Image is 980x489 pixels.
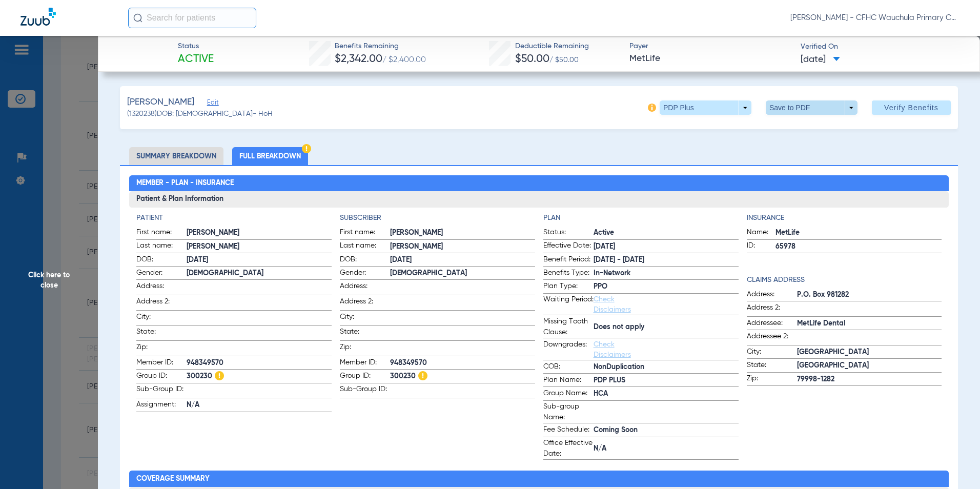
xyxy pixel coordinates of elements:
[797,290,942,300] span: P.O. Box 981282
[747,240,775,253] span: ID:
[747,347,797,359] span: City:
[390,255,535,266] span: [DATE]
[543,240,594,253] span: Effective Date:
[797,318,942,329] span: MetLife Dental
[136,281,187,295] span: Address:
[797,360,942,371] span: [GEOGRAPHIC_DATA]
[543,361,594,374] span: COB:
[790,13,959,23] span: [PERSON_NAME] - CFHC Wauchula Primary Care Dental
[390,358,535,369] span: 948349570
[215,371,224,380] img: Hazard
[129,147,223,165] li: Summary Breakdown
[129,191,949,208] h3: Patient & Plan Information
[178,41,214,52] span: Status
[207,99,216,109] span: Edit
[418,371,427,380] img: Hazard
[136,371,187,383] span: Group ID:
[594,268,739,279] span: In-Network
[543,254,594,267] span: Benefit Period:
[747,331,797,345] span: Addressee 2:
[136,399,187,412] span: Assignment:
[543,294,594,315] span: Waiting Period:
[543,438,594,459] span: Office Effective Date:
[127,96,194,109] span: [PERSON_NAME]
[136,227,187,239] span: First name:
[302,144,311,153] img: Hazard
[801,42,963,52] span: Verified On
[127,109,273,119] span: (1320238) DOB: [DEMOGRAPHIC_DATA] - HoH
[340,213,535,223] app-breakdown-title: Subscriber
[543,424,594,437] span: Fee Schedule:
[543,281,594,293] span: Plan Type:
[543,401,594,423] span: Sub-group Name:
[543,388,594,400] span: Group Name:
[136,312,187,325] span: City:
[187,400,332,411] span: N/A
[775,241,942,252] span: 65978
[766,100,857,115] button: Save to PDF
[594,228,739,238] span: Active
[747,275,942,286] h4: Claims Address
[594,341,631,358] a: Check Disclaimers
[775,228,942,238] span: MetLife
[340,281,390,295] span: Address:
[543,339,594,360] span: Downgrades:
[340,227,390,239] span: First name:
[543,375,594,387] span: Plan Name:
[340,371,390,383] span: Group ID:
[390,228,535,238] span: [PERSON_NAME]
[594,389,739,399] span: HCA
[136,342,187,356] span: Zip:
[335,54,382,65] span: $2,342.00
[543,316,594,338] span: Missing Tooth Clause:
[340,312,390,325] span: City:
[747,318,797,330] span: Addressee:
[128,8,256,28] input: Search for patients
[129,175,949,192] h2: Member - Plan - Insurance
[872,100,951,115] button: Verify Benefits
[594,255,739,266] span: [DATE] - [DATE]
[594,425,739,436] span: Coming Soon
[594,375,739,386] span: PDP PLUS
[178,52,214,67] span: Active
[797,374,942,385] span: 79998-1282
[629,41,792,52] span: Payer
[340,240,390,253] span: Last name:
[129,471,949,487] h2: Coverage Summary
[187,268,332,279] span: [DEMOGRAPHIC_DATA]
[133,13,142,23] img: Search Icon
[340,327,390,340] span: State:
[335,41,426,52] span: Benefits Remaining
[660,100,751,115] button: PDP Plus
[594,241,739,252] span: [DATE]
[929,440,980,489] iframe: Chat Widget
[21,8,56,26] img: Zuub Logo
[340,357,390,370] span: Member ID:
[543,213,739,223] h4: Plan
[232,147,308,165] li: Full Breakdown
[340,384,390,398] span: Sub-Group ID:
[797,347,942,358] span: [GEOGRAPHIC_DATA]
[136,240,187,253] span: Last name:
[801,53,840,66] span: [DATE]
[136,213,332,223] app-breakdown-title: Patient
[594,281,739,292] span: PPO
[187,255,332,266] span: [DATE]
[549,56,579,64] span: / $50.00
[629,52,792,65] span: MetLife
[136,296,187,310] span: Address 2:
[747,373,797,385] span: Zip:
[340,296,390,310] span: Address 2:
[747,227,775,239] span: Name:
[648,104,656,112] img: info-icon
[340,268,390,280] span: Gender:
[340,342,390,356] span: Zip:
[136,327,187,340] span: State:
[747,289,797,301] span: Address:
[340,254,390,267] span: DOB:
[884,104,938,112] span: Verify Benefits
[543,268,594,280] span: Benefits Type:
[747,302,797,316] span: Address 2:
